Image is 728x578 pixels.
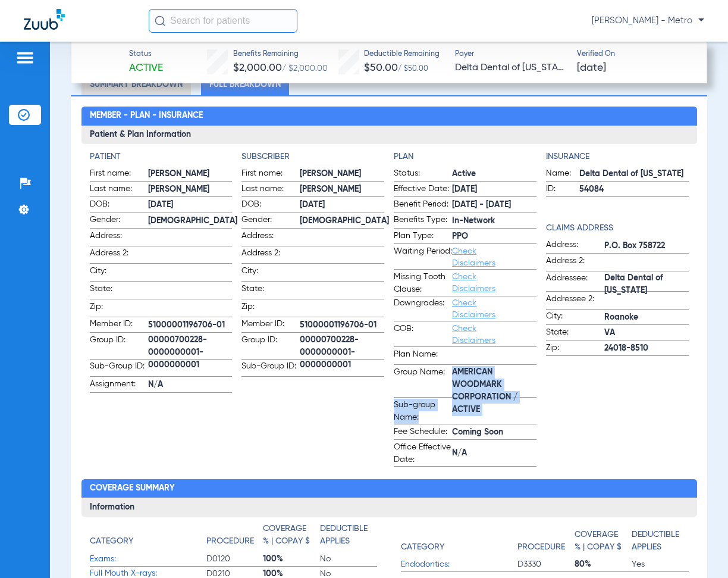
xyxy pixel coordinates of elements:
[364,63,398,73] span: $50.00
[263,553,320,565] span: 100%
[632,529,682,554] h4: Deductible Applies
[15,51,34,65] img: hamburger-icon
[148,199,233,211] span: [DATE]
[24,9,65,30] img: Zuub Logo
[364,49,440,60] span: Deductible Remaining
[546,222,689,235] h4: Claims Address
[455,49,566,60] span: Payer
[452,273,495,293] a: Check Disclaimers
[604,327,689,339] span: VA
[452,426,536,439] span: Coming Soon
[546,293,604,309] span: Addressee 2:
[394,441,452,466] span: Office Effective Date:
[148,319,233,332] span: 51000001196706-01
[394,167,452,182] span: Status:
[320,553,377,565] span: No
[320,523,371,548] h4: Deductible Applies
[90,214,148,228] span: Gender:
[394,271,452,296] span: Missing Tooth Clause:
[604,342,689,355] span: 24018-8510
[241,167,300,182] span: First name:
[148,168,233,180] span: [PERSON_NAME]
[632,558,689,570] span: Yes
[90,360,148,376] span: Sub-Group ID:
[394,426,452,440] span: Fee Schedule:
[300,168,384,180] span: [PERSON_NAME]
[81,126,697,145] h3: Patient & Plan Information
[206,523,263,552] app-breakdown-title: Procedure
[546,151,689,163] h4: Insurance
[452,230,536,243] span: PPO
[81,479,697,498] h2: Coverage Summary
[241,230,300,246] span: Address:
[90,553,206,565] span: Exams:
[398,65,428,73] span: / $50.00
[81,107,697,126] h2: Member - Plan - Insurance
[241,334,300,359] span: Group ID:
[241,214,300,228] span: Gender:
[394,348,452,364] span: Plan Name:
[452,183,536,196] span: [DATE]
[90,523,206,552] app-breakdown-title: Category
[233,49,328,60] span: Benefits Remaining
[452,247,495,267] a: Check Disclaimers
[148,379,233,391] span: N/A
[577,61,606,76] span: [DATE]
[452,168,536,180] span: Active
[90,198,148,213] span: DOB:
[129,49,163,60] span: Status
[546,167,579,182] span: Name:
[300,215,389,227] span: [DEMOGRAPHIC_DATA]
[394,151,536,163] h4: Plan
[282,64,328,73] span: / $2,000.00
[155,15,165,26] img: Search Icon
[401,523,517,557] app-breakdown-title: Category
[394,297,452,321] span: Downgrades:
[241,360,300,376] span: Sub-Group ID:
[300,319,384,332] span: 51000001196706-01
[148,183,233,196] span: [PERSON_NAME]
[206,553,263,565] span: D0120
[300,199,384,211] span: [DATE]
[90,247,148,263] span: Address 2:
[394,323,452,346] span: COB:
[455,61,566,76] span: Delta Dental of [US_STATE]
[263,523,313,548] h4: Coverage % | Copay $
[394,230,452,244] span: Plan Type:
[148,346,233,359] span: 00000700228-0000000001-0000000001
[241,151,384,163] app-breakdown-title: Subscriber
[604,311,689,324] span: Roanoke
[546,310,604,324] span: City:
[546,342,604,356] span: Zip:
[452,385,536,397] span: AMERICAN WOODMARK CORPORATION / ACTIVE
[90,230,148,246] span: Address:
[300,183,384,196] span: [PERSON_NAME]
[575,529,625,554] h4: Coverage % | Copay $
[90,334,148,359] span: Group ID:
[320,523,377,552] app-breakdown-title: Deductible Applies
[90,283,148,299] span: State:
[632,523,689,557] app-breakdown-title: Deductible Applies
[592,15,704,27] span: [PERSON_NAME] - Metro
[90,378,148,392] span: Assignment:
[401,541,444,554] h4: Category
[452,199,536,211] span: [DATE] - [DATE]
[669,521,728,578] iframe: Chat Widget
[452,299,495,319] a: Check Disclaimers
[452,215,536,227] span: In-Network
[575,558,632,570] span: 80%
[604,279,689,291] span: Delta Dental of [US_STATE]
[394,198,452,213] span: Benefit Period:
[517,523,575,557] app-breakdown-title: Procedure
[579,183,689,196] span: 54084
[90,151,233,163] h4: Patient
[394,366,452,398] span: Group Name:
[401,558,517,571] span: Endodontics:
[241,283,300,299] span: State:
[394,245,452,269] span: Waiting Period:
[241,318,300,332] span: Member ID:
